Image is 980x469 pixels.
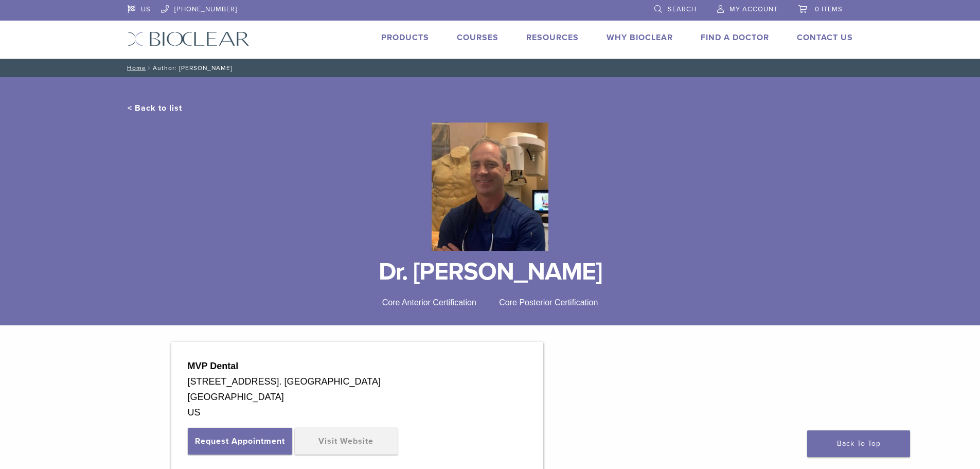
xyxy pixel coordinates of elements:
[128,103,182,113] a: < Back to list
[807,430,910,457] a: Back To Top
[146,65,153,71] span: /
[797,32,853,43] a: Contact Us
[432,123,548,251] img: Bioclear
[381,32,429,43] a: Products
[382,298,476,307] span: Core Anterior Certification
[120,59,861,77] nav: Author: [PERSON_NAME]
[729,5,778,13] span: My Account
[526,32,579,43] a: Resources
[128,31,250,46] img: Bioclear
[295,428,398,455] a: Visit Website
[607,32,673,43] a: Why Bioclear
[815,5,843,13] span: 0 items
[188,374,527,389] div: [STREET_ADDRESS]. [GEOGRAPHIC_DATA]
[128,259,853,284] h1: Dr. [PERSON_NAME]
[188,389,527,420] div: [GEOGRAPHIC_DATA] US
[701,32,769,43] a: Find A Doctor
[188,428,292,455] button: Request Appointment
[124,64,146,72] a: Home
[668,5,697,13] span: Search
[188,361,239,371] strong: MVP Dental
[457,32,498,43] a: Courses
[499,298,598,307] span: Core Posterior Certification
